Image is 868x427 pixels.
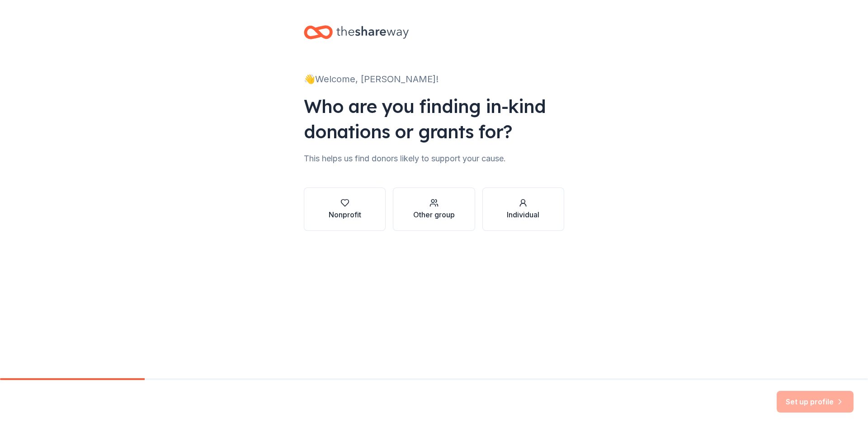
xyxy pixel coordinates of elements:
[304,94,564,144] div: Who are you finding in-kind donations or grants for?
[304,151,564,166] div: This helps us find donors likely to support your cause.
[329,209,361,220] div: Nonprofit
[304,188,386,231] button: Nonprofit
[393,188,475,231] button: Other group
[413,209,455,220] div: Other group
[507,209,539,220] div: Individual
[482,188,564,231] button: Individual
[304,72,564,86] div: 👋 Welcome, [PERSON_NAME]!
